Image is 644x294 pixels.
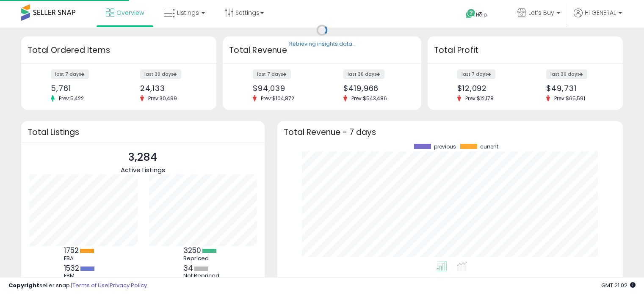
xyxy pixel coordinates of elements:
[8,282,147,290] div: seller snap | |
[140,84,202,93] div: 24,133
[284,129,616,135] h3: Total Revenue - 7 days
[121,149,165,165] p: 3,284
[289,41,355,48] div: Retrieving insights data..
[257,95,299,102] span: Prev: $104,872
[546,69,587,79] label: last 30 days
[144,95,181,102] span: Prev: 30,499
[72,281,108,289] a: Terms of Use
[183,255,221,262] div: Repriced
[110,281,147,289] a: Privacy Policy
[601,281,636,289] span: 2025-08-13 21:02 GMT
[253,84,316,93] div: $94,039
[51,84,112,93] div: 5,761
[121,165,165,174] span: Active Listings
[8,281,39,289] strong: Copyright
[55,95,88,102] span: Prev: 5,422
[550,95,589,102] span: Prev: $65,591
[574,8,622,27] a: Hi GENERAL
[343,69,384,79] label: last 30 days
[476,11,487,18] span: Help
[183,272,221,279] div: Not Repriced
[28,44,210,56] h3: Total Ordered Items
[28,129,258,135] h3: Total Listings
[585,8,616,17] span: Hi GENERAL
[343,84,406,93] div: $419,966
[546,84,608,93] div: $49,731
[459,2,504,27] a: Help
[457,84,519,93] div: $12,092
[253,69,291,79] label: last 7 days
[64,263,79,273] b: 1532
[64,272,102,279] div: FBM
[116,8,144,17] span: Overview
[434,44,616,56] h3: Total Profit
[528,8,554,17] span: Let’s Buy
[140,69,181,79] label: last 30 days
[183,245,201,256] b: 3250
[229,44,415,56] h3: Total Revenue
[434,144,456,150] span: previous
[347,95,391,102] span: Prev: $543,486
[177,8,199,17] span: Listings
[64,255,102,262] div: FBA
[183,263,193,273] b: 34
[465,8,476,19] i: Get Help
[64,245,79,256] b: 1752
[51,69,89,79] label: last 7 days
[461,95,498,102] span: Prev: $12,178
[480,144,498,150] span: current
[457,69,495,79] label: last 7 days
